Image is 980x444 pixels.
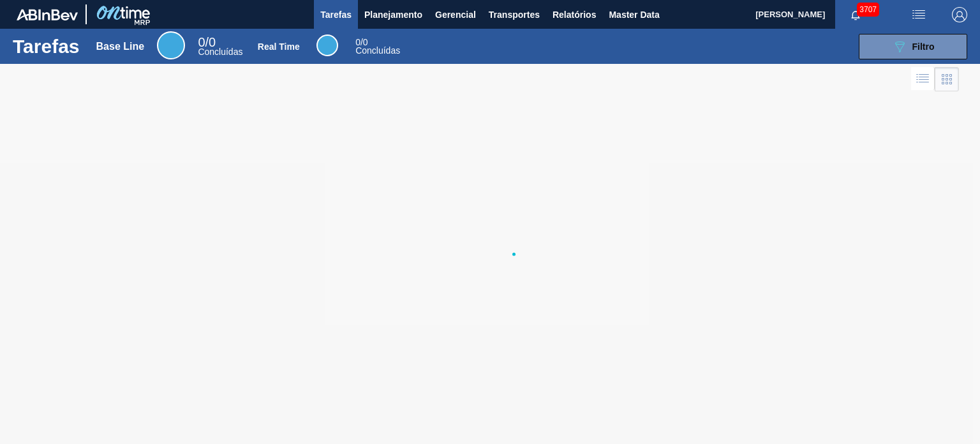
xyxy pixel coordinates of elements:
div: Real Time [258,42,300,52]
span: Planejamento [364,7,422,22]
img: Logout [952,7,967,22]
span: Gerencial [435,7,476,22]
button: Filtro [859,34,967,59]
span: Filtro [912,42,935,52]
span: Tarefas [320,7,352,22]
span: / 0 [198,35,216,49]
span: 0 [198,35,205,49]
span: / 0 [355,37,367,47]
div: Real Time [355,38,400,55]
span: Master Data [609,7,659,22]
span: Relatórios [553,7,596,22]
span: Transportes [489,7,540,22]
span: 3707 [857,3,879,17]
h1: Tarefas [13,39,80,54]
span: Concluídas [198,47,242,57]
div: Base Line [198,37,242,56]
div: Real Time [316,34,338,56]
div: Base Line [96,41,145,52]
img: userActions [911,7,926,22]
img: TNhmsLtSVTkK8tSr43FrP2fwEKptu5GPRR3wAAAABJRU5ErkJggg== [17,9,78,20]
div: Base Line [157,31,185,59]
span: 0 [355,37,360,47]
button: Notificações [835,6,876,24]
span: Concluídas [355,45,400,56]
